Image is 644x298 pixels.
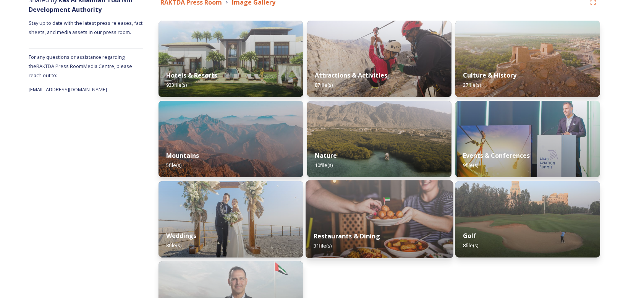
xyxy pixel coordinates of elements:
[463,71,516,79] strong: Culture & History
[159,101,303,177] img: f4b44afd-84a5-42f8-a796-2dedbf2b50eb.jpg
[455,21,600,97] img: 45dfe8e7-8c4f-48e3-b92b-9b2a14aeffa1.jpg
[455,181,600,258] img: f466d538-3deb-466c-bcc7-2195f0191b25.jpg
[159,181,303,258] img: c1cbaa8e-154c-4d4f-9379-c8e58e1c7ae4.jpg
[306,180,453,258] img: d36d2355-c23c-4ad7-81c7-64b1c23550e0.jpg
[455,101,600,177] img: 43bc6a4b-b786-4d98-b8e1-b86026dad6a6.jpg
[315,71,387,79] strong: Attractions & Activities
[313,242,332,249] span: 31 file(s)
[313,232,380,240] strong: Restaurants & Dining
[307,21,452,97] img: 6b2c4cc9-34ae-45d0-992d-9f5eeab804f7.jpg
[307,101,452,177] img: f0db2a41-4a96-4f71-8a17-3ff40b09c344.jpg
[166,162,181,168] span: 5 file(s)
[166,71,217,79] strong: Hotels & Resorts
[29,53,132,79] span: For any questions or assistance regarding the RAKTDA Press Room Media Centre, please reach out to:
[166,151,199,160] strong: Mountains
[29,86,107,93] span: [EMAIL_ADDRESS][DOMAIN_NAME]
[315,151,337,160] strong: Nature
[166,232,196,240] strong: Weddings
[166,81,187,88] span: 933 file(s)
[463,81,481,88] span: 27 file(s)
[159,21,303,97] img: a622eb85-593b-49ea-86a1-be0a248398a8.jpg
[29,19,144,36] span: Stay up to date with the latest press releases, fact sheets, and media assets in our press room.
[463,151,530,160] strong: Events & Conferences
[463,242,478,249] span: 8 file(s)
[315,81,333,88] span: 87 file(s)
[463,162,478,168] span: 9 file(s)
[315,162,333,168] span: 10 file(s)
[463,232,476,240] strong: Golf
[166,242,181,249] span: 8 file(s)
